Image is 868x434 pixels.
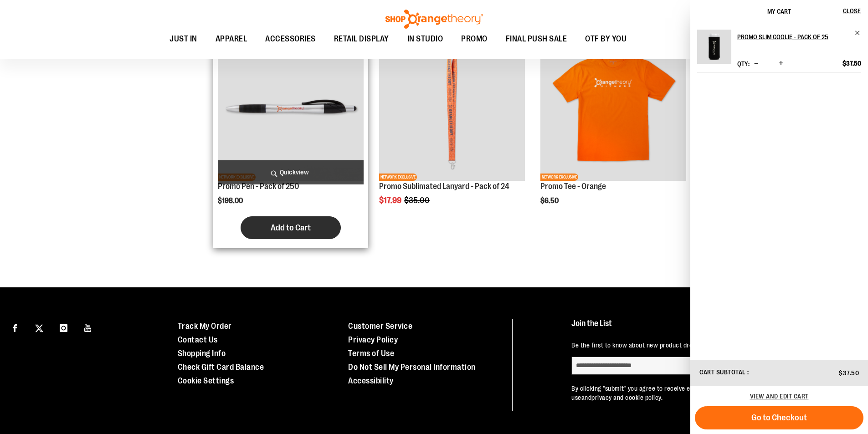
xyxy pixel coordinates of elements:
[536,31,691,229] div: product
[178,335,218,344] a: Contact Us
[697,30,731,64] img: Promo Slim Coolie - Pack of 25
[241,216,341,239] button: Add to Cart
[695,406,863,429] button: Go to Checkout
[348,376,394,385] a: Accessibility
[334,29,389,49] span: RETAIL DISPLAY
[737,30,861,44] a: Promo Slim Coolie - Pack of 25
[839,369,859,377] span: $37.50
[375,31,529,229] div: product
[752,59,760,68] button: Decrease product quantity
[348,349,394,358] a: Terms of Use
[218,36,364,181] img: Product image for Pen - Pack of 250
[843,7,861,15] span: Close
[379,36,525,181] img: Product image for Sublimated Lanyard - Pack of 24
[461,29,488,49] span: PROMO
[540,174,578,181] span: NETWORK EXCLUSIVE
[218,197,244,205] span: $198.00
[178,376,234,385] a: Cookie Settings
[767,8,791,15] span: My Cart
[571,384,847,402] p: By clicking "submit" you agree to receive emails from Shop Orangetheory and accept our and
[379,174,417,181] span: NETWORK EXCLUSIVE
[379,182,509,191] a: Promo Sublimated Lanyard - Pack of 24
[571,341,847,350] p: Be the first to know about new product drops, exclusive collaborations, and shopping events!
[750,393,809,400] a: View and edit cart
[571,385,844,401] a: terms of use
[178,322,232,331] a: Track My Order
[7,319,23,335] a: Visit our Facebook page
[348,322,412,331] a: Customer Service
[540,197,560,205] span: $6.50
[585,29,627,49] span: OTF BY YOU
[265,29,316,49] span: ACCESSORIES
[842,59,861,67] span: $37.50
[218,182,299,191] a: Promo Pen - Pack of 250
[404,196,431,205] span: $35.00
[348,363,476,372] a: Do Not Sell My Personal Information
[56,319,72,335] a: Visit our Instagram page
[213,31,368,249] div: product
[407,29,443,49] span: IN STUDIO
[540,36,686,181] img: Product image for Orange Promo Tee
[540,182,606,191] a: Promo Tee - Orange
[540,36,686,183] a: Product image for Orange Promo TeeNEWNETWORK EXCLUSIVE
[854,30,861,36] a: Remove item
[776,59,786,68] button: Increase product quantity
[384,10,484,29] img: Shop Orangetheory
[699,368,746,376] span: Cart Subtotal
[271,223,311,233] span: Add to Cart
[218,36,364,183] a: Product image for Pen - Pack of 250NETWORK EXCLUSIVE
[218,160,364,184] a: Quickview
[697,30,731,70] a: Promo Slim Coolie - Pack of 25
[751,413,807,423] span: Go to Checkout
[571,319,847,336] h4: Join the List
[31,319,47,335] a: Visit our X page
[178,363,264,372] a: Check Gift Card Balance
[737,30,849,44] h2: Promo Slim Coolie - Pack of 25
[216,29,247,49] span: APPAREL
[379,196,403,205] span: $17.99
[178,349,226,358] a: Shopping Info
[379,36,525,183] a: Product image for Sublimated Lanyard - Pack of 24SALENETWORK EXCLUSIVE
[35,324,43,332] img: Twitter
[697,30,861,72] li: Product
[571,357,694,375] input: enter email
[80,319,96,335] a: Visit our Youtube page
[506,29,567,49] span: FINAL PUSH SALE
[169,29,197,49] span: JUST IN
[737,60,750,67] label: Qty
[591,394,663,401] a: privacy and cookie policy.
[348,335,398,344] a: Privacy Policy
